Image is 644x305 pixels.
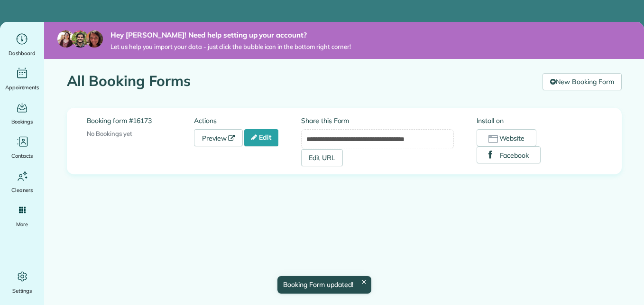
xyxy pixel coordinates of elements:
[194,116,301,125] label: Actions
[11,185,33,195] span: Cleaners
[194,129,243,146] a: Preview
[67,73,536,89] h1: All Booking Forms
[543,73,621,90] a: New Booking Form
[86,30,103,48] img: michelle-19f622bdf1676172e81f8f8fba1fb50e276960ebfe0243fe18214015130c80e4.jpg
[87,130,132,137] span: No Bookings yet
[4,31,40,58] a: Dashboard
[110,43,351,51] span: Let us help you import your data - just click the bubble icon in the bottom right corner!
[11,117,33,126] span: Bookings
[9,48,36,58] span: Dashboard
[5,83,39,92] span: Appointments
[12,286,32,295] span: Settings
[477,146,541,163] button: Facebook
[277,276,371,294] div: Booking Form updated!
[477,129,537,146] button: Website
[4,100,40,126] a: Bookings
[477,116,602,125] label: Install on
[57,30,74,48] img: maria-72a9807cf96188c08ef61303f053569d2e2a8a1cde33d635c8a3ac13582a053d.jpg
[4,134,40,161] a: Contacts
[301,116,454,125] label: Share this Form
[110,30,351,40] strong: Hey [PERSON_NAME]! Need help setting up your account?
[301,149,343,166] a: Edit URL
[244,129,278,146] a: Edit
[4,269,40,295] a: Settings
[4,66,40,92] a: Appointments
[4,168,40,195] a: Cleaners
[16,219,28,229] span: More
[87,116,194,125] label: Booking form #16173
[72,30,89,48] img: jorge-587dff0eeaa6aab1f244e6dc62b8924c3b6ad411094392a53c71c6c4a576187d.jpg
[11,151,33,161] span: Contacts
